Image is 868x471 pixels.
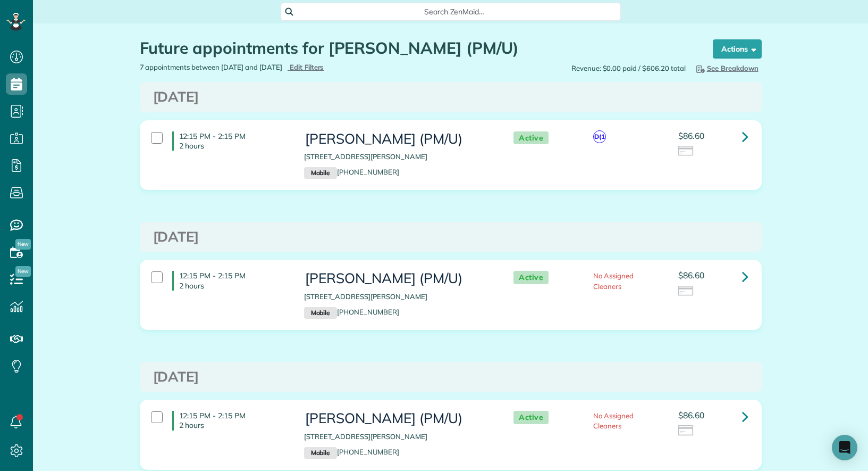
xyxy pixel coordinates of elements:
p: [STREET_ADDRESS][PERSON_NAME] [304,152,492,162]
h3: [PERSON_NAME] (PM/U) [304,411,492,426]
h3: [PERSON_NAME] (PM/U) [304,271,492,286]
h4: 12:15 PM - 2:15 PM [172,131,288,151]
a: Mobile[PHONE_NUMBER] [304,168,399,176]
span: D(1 [593,130,606,143]
p: 2 hours [179,281,288,291]
span: Edit Filters [290,63,324,71]
img: icon_credit_card_neutral-3d9a980bd25ce6dbb0f2033d7200983694762465c175678fcbc2d8f4bc43548e.png [678,425,694,437]
p: 2 hours [179,420,288,430]
span: See Breakdown [694,64,759,72]
span: Revenue: $0.00 paid / $606.20 total [571,63,686,73]
button: See Breakdown [691,62,762,74]
span: New [15,266,31,277]
span: $86.60 [678,130,704,141]
a: Edit Filters [288,63,324,71]
img: icon_credit_card_neutral-3d9a980bd25ce6dbb0f2033d7200983694762465c175678fcbc2d8f4bc43548e.png [678,146,694,158]
small: Mobile [304,167,337,179]
h3: [PERSON_NAME] (PM/U) [304,131,492,147]
h3: [DATE] [153,89,748,105]
h3: [DATE] [153,229,748,245]
span: Active [513,271,549,284]
p: [STREET_ADDRESS][PERSON_NAME] [304,292,492,302]
span: $86.60 [678,410,704,420]
p: [STREET_ADDRESS][PERSON_NAME] [304,432,492,442]
a: Mobile[PHONE_NUMBER] [304,448,399,456]
span: Active [513,411,549,424]
span: No Assigned Cleaners [593,411,634,430]
h1: Future appointments for [PERSON_NAME] (PM/U) [140,39,693,57]
p: 2 hours [179,141,288,151]
img: icon_credit_card_neutral-3d9a980bd25ce6dbb0f2033d7200983694762465c175678fcbc2d8f4bc43548e.png [678,286,694,298]
h4: 12:15 PM - 2:15 PM [172,411,288,430]
a: Mobile[PHONE_NUMBER] [304,308,399,316]
small: Mobile [304,307,337,319]
button: Actions [713,39,762,59]
span: New [15,239,31,250]
div: Open Intercom Messenger [832,435,857,460]
h3: [DATE] [153,369,748,385]
span: $86.60 [678,270,704,280]
div: 7 appointments between [DATE] and [DATE] [132,62,451,72]
small: Mobile [304,447,337,459]
span: Active [513,131,549,145]
h4: 12:15 PM - 2:15 PM [172,271,288,290]
span: No Assigned Cleaners [593,271,634,290]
